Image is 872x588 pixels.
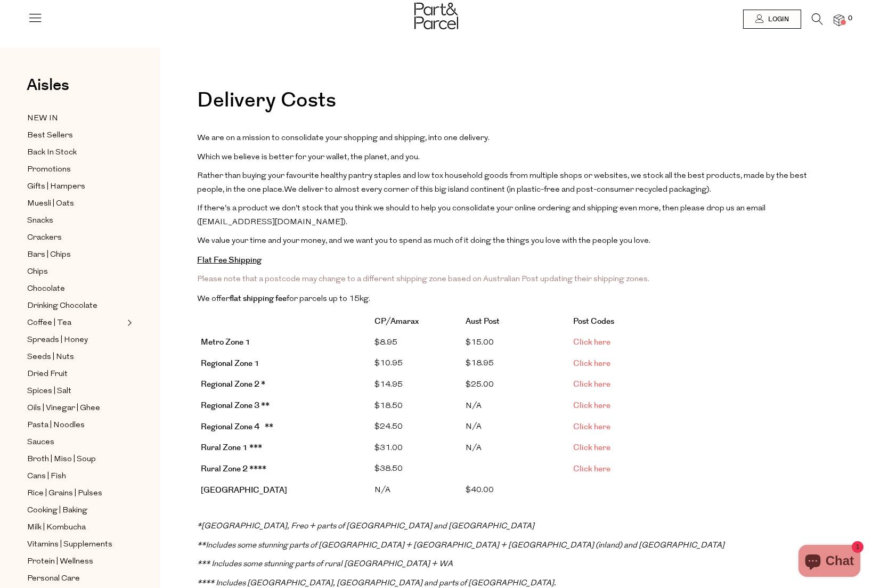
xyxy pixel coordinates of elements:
span: Dried Fruit [27,368,68,381]
a: Spreads | Honey [27,333,124,347]
a: Seeds | Nuts [27,350,124,364]
td: $15.00 [462,332,570,354]
span: Login [765,15,789,24]
span: Gifts | Hampers [27,181,85,193]
button: Expand/Collapse Coffee | Tea [125,316,132,329]
a: Snacks [27,214,124,227]
span: Aisles [27,73,69,97]
a: Chips [27,265,124,279]
span: Please note that a postcode may change to a different shipping zone based on Australian Post upda... [197,275,649,283]
a: Personal Care [27,572,124,585]
a: Click here [573,379,610,390]
span: We are on a mission to consolidate your shopping and shipping, into one delivery. [197,134,490,142]
span: Crackers [27,232,62,244]
a: Back In Stock [27,146,124,159]
td: $10.95 [371,353,462,374]
p: We deliver to almost every corner of this big island continent (in plastic-free and post-consumer... [197,169,835,197]
a: Gifts | Hampers [27,180,124,193]
span: 0 [845,14,855,23]
span: Sauces [27,436,54,449]
a: Click here [573,358,610,369]
strong: CP/Amarax [374,316,419,327]
span: Back In Stock [27,146,77,159]
a: Click here [573,337,610,348]
a: Click here [573,421,610,432]
span: Pasta | Noodles [27,419,85,432]
span: Promotions [27,164,71,176]
a: Oils | Vinegar | Ghee [27,402,124,415]
h1: Delivery Costs [197,91,835,121]
a: 0 [834,14,844,26]
span: NEW IN [27,112,58,125]
span: **** Includes [GEOGRAPHIC_DATA], [GEOGRAPHIC_DATA] and parts of [GEOGRAPHIC_DATA]. [197,579,556,587]
td: $25.00 [462,374,570,396]
b: Regional Zone 1 [201,358,259,369]
span: Which we believe is better for your wallet, the planet, and you. [197,153,420,161]
a: Sauces [27,436,124,449]
td: $18.95 [462,353,570,374]
td: N/A [371,480,462,501]
a: Bars | Chips [27,248,124,262]
a: Rice | Grains | Pulses [27,487,124,500]
a: Click here [573,463,610,475]
a: Cooking | Baking [27,504,124,517]
td: $14.95 [371,374,462,396]
span: $18.50 [374,402,403,410]
span: Broth | Miso | Soup [27,453,96,466]
a: Click here [573,442,610,453]
span: Rice | Grains | Pulses [27,487,102,500]
td: N/A [462,396,570,417]
span: Spreads | Honey [27,334,88,347]
b: Regional Zone 4 ** [201,421,273,432]
a: Spices | Salt [27,385,124,398]
a: Coffee | Tea [27,316,124,330]
a: Login [743,10,801,29]
span: Bars | Chips [27,249,71,262]
span: Coffee | Tea [27,317,71,330]
span: Chips [27,266,48,279]
strong: [GEOGRAPHIC_DATA] [201,485,287,496]
a: Click here [573,400,610,411]
a: Drinking Chocolate [27,299,124,313]
a: Vitamins | Supplements [27,538,124,551]
td: $24.50 [371,416,462,438]
a: Dried Fruit [27,367,124,381]
strong: flat shipping fee [230,293,287,304]
span: $38.50 [374,465,403,473]
td: $8.95 [371,332,462,354]
span: Muesli | Oats [27,198,74,210]
a: Cans | Fish [27,470,124,483]
b: Regional Zone 3 ** [201,400,270,411]
a: Broth | Miso | Soup [27,453,124,466]
span: Rather than buying your favourite healthy pantry staples and low tox household goods from multipl... [197,172,807,194]
span: *** Includes some stunning parts of rural [GEOGRAPHIC_DATA] + WA [197,560,453,568]
img: Part&Parcel [414,3,458,29]
span: $ 40.00 [466,486,494,494]
a: Muesli | Oats [27,197,124,210]
strong: Rural Zone 1 *** [201,442,262,453]
span: Chocolate [27,283,65,296]
strong: Aust Post [466,316,500,327]
span: Cooking | Baking [27,504,87,517]
a: NEW IN [27,112,124,125]
strong: Flat Fee Shipping [197,255,262,266]
a: Pasta | Noodles [27,419,124,432]
a: Best Sellers [27,129,124,142]
span: We offer for parcels up to 15kg. [197,295,370,303]
a: Promotions [27,163,124,176]
span: Drinking Chocolate [27,300,97,313]
strong: Metro Zone 1 [201,337,250,348]
a: Chocolate [27,282,124,296]
span: Milk | Kombucha [27,521,86,534]
span: Protein | Wellness [27,556,93,568]
span: Oils | Vinegar | Ghee [27,402,100,415]
a: Aisles [27,77,69,104]
td: N/A [462,416,570,438]
span: Spices | Salt [27,385,71,398]
span: $31.00 [374,444,403,452]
